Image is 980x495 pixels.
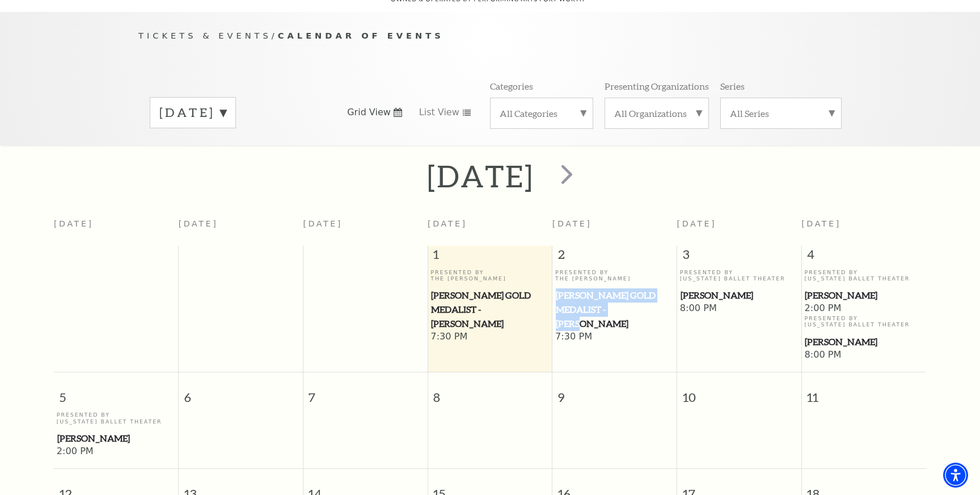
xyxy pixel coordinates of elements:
span: [PERSON_NAME] [805,288,923,303]
p: Presented By [US_STATE] Ballet Theater [680,269,799,282]
p: Presenting Organizations [605,80,709,92]
label: [DATE] [159,104,226,121]
label: All Categories [500,107,584,119]
span: 5 [54,372,178,412]
span: Calendar of Events [278,31,444,40]
th: [DATE] [179,212,303,246]
span: Grid View [347,106,391,119]
span: [PERSON_NAME] [57,431,175,446]
span: 2 [552,246,677,269]
span: 7:30 PM [430,331,549,343]
p: Presented By [US_STATE] Ballet Theater [57,412,176,425]
span: [PERSON_NAME] [681,288,798,303]
p: Presented By [US_STATE] Ballet Theater [804,315,923,328]
span: 8:00 PM [680,303,799,315]
span: [DATE] [801,219,841,228]
span: 7:30 PM [555,331,674,343]
span: 1 [428,246,552,269]
span: [PERSON_NAME] Gold Medalist - [PERSON_NAME] [431,288,548,330]
span: 11 [802,372,926,412]
span: 8:00 PM [804,349,923,362]
span: 4 [802,246,926,269]
span: 2:00 PM [804,303,923,315]
p: Categories [490,80,533,92]
th: [DATE] [303,212,428,246]
span: 9 [552,372,677,412]
span: [PERSON_NAME] [805,335,923,349]
p: Presented By [US_STATE] Ballet Theater [804,269,923,282]
span: 3 [677,246,801,269]
span: [DATE] [428,219,467,228]
span: 8 [428,372,552,412]
p: Series [720,80,745,92]
span: [DATE] [677,219,717,228]
h2: [DATE] [427,158,534,194]
span: 7 [303,372,428,412]
p: / [138,29,842,43]
span: [DATE] [552,219,592,228]
button: next [545,156,586,196]
span: Tickets & Events [138,31,272,40]
label: All Series [730,107,832,119]
span: 10 [677,372,801,412]
span: 2:00 PM [57,446,176,458]
p: Presented By The [PERSON_NAME] [555,269,674,282]
div: Accessibility Menu [943,463,968,488]
th: [DATE] [54,212,179,246]
p: Presented By The [PERSON_NAME] [430,269,549,282]
span: List View [419,106,459,119]
span: 6 [179,372,303,412]
span: [PERSON_NAME] Gold Medalist - [PERSON_NAME] [556,288,673,330]
label: All Organizations [614,107,699,119]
